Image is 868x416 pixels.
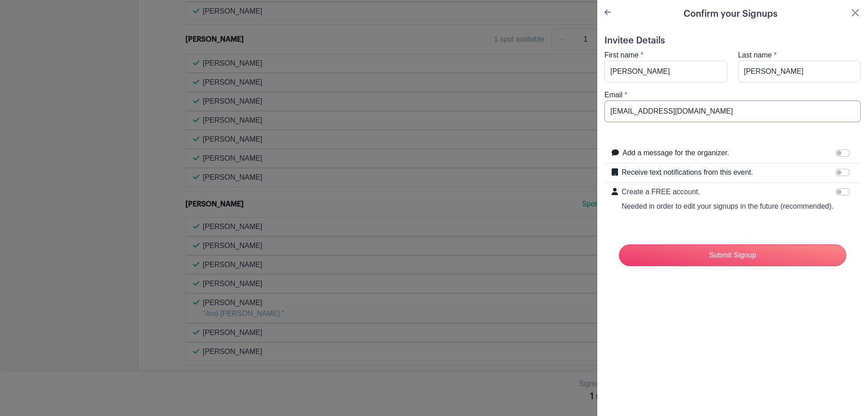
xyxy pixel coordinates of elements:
p: Create a FREE account. [622,186,834,197]
label: First name [604,50,639,61]
button: Close [850,7,861,18]
label: Add a message for the organizer. [623,148,729,158]
label: Receive text notifications from this event. [622,167,753,178]
label: Email [604,90,623,100]
input: Submit Signup [619,244,846,266]
p: Needed in order to edit your signups in the future (recommended). [622,201,834,212]
h5: Invitee Details [604,35,861,46]
label: Last name [738,50,772,61]
h5: Confirm your Signups [684,7,778,21]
